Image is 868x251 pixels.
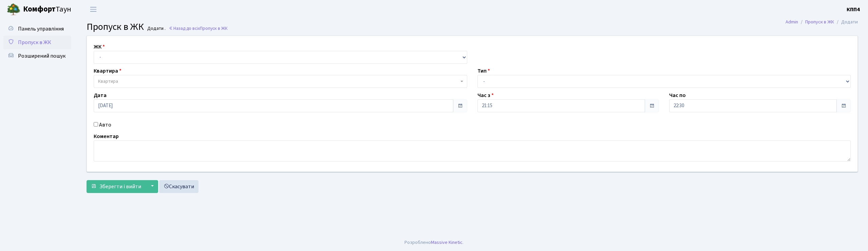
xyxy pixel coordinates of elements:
[669,91,686,99] label: Час по
[94,91,107,99] label: Дата
[99,121,111,129] label: Авто
[23,4,71,15] span: Таун
[3,49,71,63] a: Розширений пошук
[786,18,798,25] a: Admin
[7,3,20,16] img: logo.png
[159,180,199,193] a: Скасувати
[99,183,141,190] span: Зберегти і вийти
[3,22,71,36] a: Панель управління
[404,239,464,246] div: Розроблено .
[847,6,860,13] b: КПП4
[477,67,490,75] label: Тип
[94,132,119,140] label: Коментар
[94,43,105,51] label: ЖК
[805,18,834,25] a: Пропуск в ЖК
[834,18,858,26] li: Додати
[146,26,166,32] small: Додати .
[847,5,860,14] a: КПП4
[431,239,463,246] a: Massive Kinetic
[85,4,102,15] button: Переключити навігацію
[98,78,118,85] span: Квартира
[775,15,868,29] nav: breadcrumb
[87,20,144,34] span: Пропуск в ЖК
[200,25,228,32] span: Пропуск в ЖК
[18,39,51,46] span: Пропуск в ЖК
[87,180,146,193] button: Зберегти і вийти
[169,25,228,32] a: Назад до всіхПропуск в ЖК
[18,25,64,33] span: Панель управління
[94,67,121,75] label: Квартира
[3,36,71,49] a: Пропуск в ЖК
[23,4,56,15] b: Комфорт
[477,91,494,99] label: Час з
[18,52,65,60] span: Розширений пошук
